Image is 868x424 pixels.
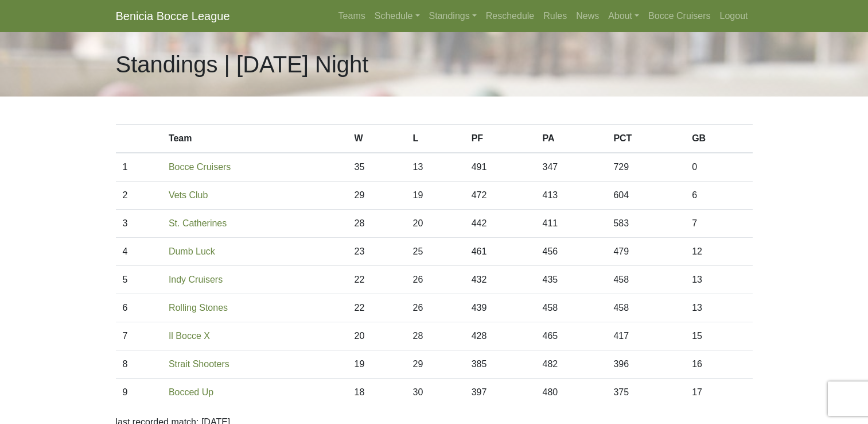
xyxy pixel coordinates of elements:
h1: Standings | [DATE] Night [116,51,369,78]
td: 411 [536,210,607,238]
td: 9 [116,379,162,407]
td: 480 [536,379,607,407]
td: 29 [348,182,406,210]
th: PF [465,125,536,153]
td: 26 [406,294,465,322]
td: 13 [685,294,752,322]
td: 20 [406,210,465,238]
a: Teams [334,5,370,28]
td: 482 [536,350,607,379]
td: 25 [406,238,465,266]
a: Rolling Stones [169,303,228,313]
a: News [571,5,604,28]
td: 29 [406,350,465,379]
td: 439 [465,294,536,322]
a: Dumb Luck [169,246,215,256]
td: 8 [116,350,162,379]
th: L [406,125,465,153]
td: 19 [406,182,465,210]
a: About [604,5,644,28]
td: 396 [606,350,685,379]
td: 35 [348,153,406,182]
td: 385 [465,350,536,379]
th: W [348,125,406,153]
td: 12 [685,238,752,266]
td: 30 [406,379,465,407]
td: 428 [465,322,536,350]
td: 13 [685,266,752,294]
td: 4 [116,238,162,266]
td: 6 [116,294,162,322]
td: 465 [536,322,607,350]
td: 458 [606,294,685,322]
td: 375 [606,379,685,407]
td: 5 [116,266,162,294]
td: 20 [348,322,406,350]
td: 26 [406,266,465,294]
td: 458 [606,266,685,294]
a: Bocce Cruisers [644,5,715,28]
td: 28 [406,322,465,350]
td: 347 [536,153,607,182]
td: 13 [406,153,465,182]
a: St. Catherines [169,218,227,228]
th: PCT [606,125,685,153]
td: 6 [685,182,752,210]
td: 461 [465,238,536,266]
td: 456 [536,238,607,266]
td: 0 [685,153,752,182]
td: 17 [685,379,752,407]
td: 16 [685,350,752,379]
td: 491 [465,153,536,182]
a: Benicia Bocce League [116,5,230,28]
td: 7 [116,322,162,350]
th: PA [536,125,607,153]
td: 472 [465,182,536,210]
td: 442 [465,210,536,238]
th: Team [162,125,348,153]
td: 18 [348,379,406,407]
a: Indy Cruisers [169,275,223,284]
td: 22 [348,266,406,294]
a: Il Bocce X [169,331,210,341]
td: 458 [536,294,607,322]
td: 413 [536,182,607,210]
td: 19 [348,350,406,379]
a: Bocce Cruisers [169,162,231,172]
td: 22 [348,294,406,322]
td: 28 [348,210,406,238]
a: Reschedule [481,5,539,28]
a: Standings [425,5,481,28]
td: 23 [348,238,406,266]
a: Bocced Up [169,387,213,397]
th: GB [685,125,752,153]
a: Vets Club [169,190,208,200]
td: 604 [606,182,685,210]
td: 435 [536,266,607,294]
td: 15 [685,322,752,350]
td: 7 [685,210,752,238]
a: Rules [539,5,571,28]
td: 397 [465,379,536,407]
td: 432 [465,266,536,294]
td: 729 [606,153,685,182]
td: 3 [116,210,162,238]
td: 2 [116,182,162,210]
a: Strait Shooters [169,359,229,369]
td: 479 [606,238,685,266]
a: Logout [715,5,753,28]
td: 417 [606,322,685,350]
td: 583 [606,210,685,238]
td: 1 [116,153,162,182]
a: Schedule [370,5,425,28]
